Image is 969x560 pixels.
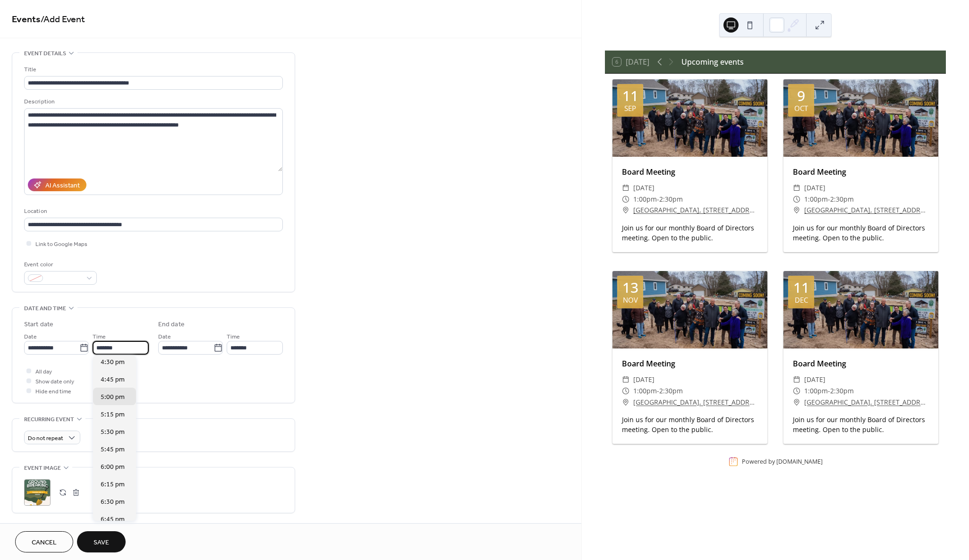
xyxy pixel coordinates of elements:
[622,194,629,205] div: ​
[612,223,767,243] div: Join us for our monthly Board of Directors meeting. Open to the public.
[32,538,57,548] span: Cancel
[804,397,929,408] a: [GEOGRAPHIC_DATA], [STREET_ADDRESS]
[783,358,938,369] div: Board Meeting
[793,385,800,397] div: ​
[659,385,683,397] span: 2:30pm
[830,385,854,397] span: 2:30pm
[828,194,830,205] span: -
[794,105,808,112] div: Oct
[742,458,823,466] div: Powered by
[28,433,63,444] span: Do not repeat
[622,385,629,397] div: ​
[101,392,125,402] span: 5:00 pm
[622,374,629,385] div: ​
[633,385,657,397] span: 1:00pm
[101,445,125,455] span: 5:45 pm
[101,357,125,367] span: 4:30 pm
[77,531,126,552] button: Save
[633,397,758,408] a: [GEOGRAPHIC_DATA], [STREET_ADDRESS]
[24,463,61,473] span: Event image
[793,204,800,216] div: ​
[612,415,767,434] div: Join us for our monthly Board of Directors meeting. Open to the public.
[623,297,638,304] div: Nov
[612,166,767,178] div: Board Meeting
[35,387,71,397] span: Hide end time
[93,538,109,548] span: Save
[633,204,758,216] a: [GEOGRAPHIC_DATA], [STREET_ADDRESS]
[783,166,938,178] div: Board Meeting
[101,375,125,385] span: 4:45 pm
[633,194,657,205] span: 1:00pm
[24,49,66,59] span: Event details
[659,194,683,205] span: 2:30pm
[681,56,744,68] div: Upcoming events
[227,332,240,342] span: Time
[793,280,809,295] div: 11
[804,182,825,194] span: [DATE]
[24,320,53,330] div: Start date
[24,65,281,75] div: Title
[101,497,125,507] span: 6:30 pm
[24,332,37,342] span: Date
[158,320,185,330] div: End date
[633,182,654,194] span: [DATE]
[101,427,125,437] span: 5:30 pm
[24,260,95,270] div: Event color
[804,385,828,397] span: 1:00pm
[45,181,80,191] div: AI Assistant
[830,194,854,205] span: 2:30pm
[624,105,636,112] div: Sep
[622,89,638,103] div: 11
[101,515,125,525] span: 6:45 pm
[93,332,106,342] span: Time
[24,206,281,216] div: Location
[12,10,41,29] a: Events
[793,194,800,205] div: ​
[101,480,125,490] span: 6:15 pm
[783,415,938,434] div: Join us for our monthly Board of Directors meeting. Open to the public.
[828,385,830,397] span: -
[35,377,74,387] span: Show date only
[804,374,825,385] span: [DATE]
[793,182,800,194] div: ​
[24,304,66,314] span: Date and time
[804,204,929,216] a: [GEOGRAPHIC_DATA], [STREET_ADDRESS]
[622,182,629,194] div: ​
[795,297,808,304] div: Dec
[622,280,638,295] div: 13
[612,358,767,369] div: Board Meeting
[28,178,86,191] button: AI Assistant
[793,397,800,408] div: ​
[657,194,659,205] span: -
[41,10,85,29] span: / Add Event
[24,479,51,506] div: ;
[158,332,171,342] span: Date
[797,89,805,103] div: 9
[622,204,629,216] div: ​
[35,367,52,377] span: All day
[804,194,828,205] span: 1:00pm
[24,97,281,107] div: Description
[35,239,87,249] span: Link to Google Maps
[101,410,125,420] span: 5:15 pm
[793,374,800,385] div: ​
[24,415,74,424] span: Recurring event
[622,397,629,408] div: ​
[15,531,73,552] button: Cancel
[101,462,125,472] span: 6:00 pm
[783,223,938,243] div: Join us for our monthly Board of Directors meeting. Open to the public.
[633,374,654,385] span: [DATE]
[776,458,823,466] a: [DOMAIN_NAME]
[657,385,659,397] span: -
